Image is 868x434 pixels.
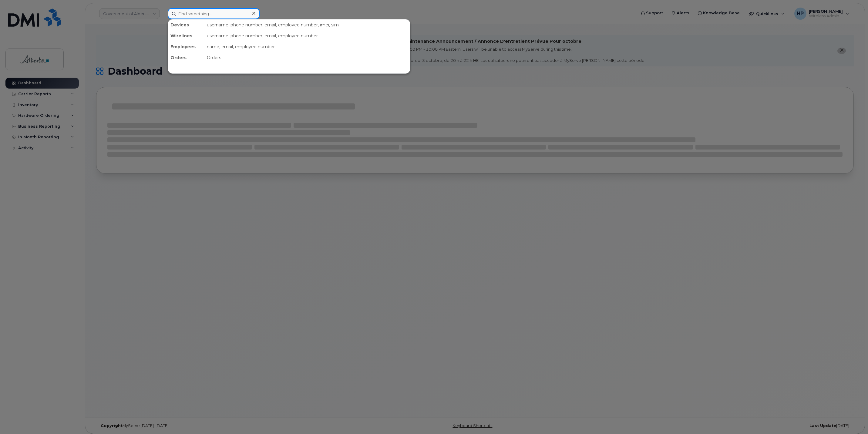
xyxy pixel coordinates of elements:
div: Orders [168,52,204,63]
div: username, phone number, email, employee number, imei, sim [204,19,410,30]
div: Wirelines [168,30,204,41]
div: name, email, employee number [204,41,410,52]
div: Devices [168,19,204,30]
div: Orders [204,52,410,63]
div: username, phone number, email, employee number [204,30,410,41]
div: Employees [168,41,204,52]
